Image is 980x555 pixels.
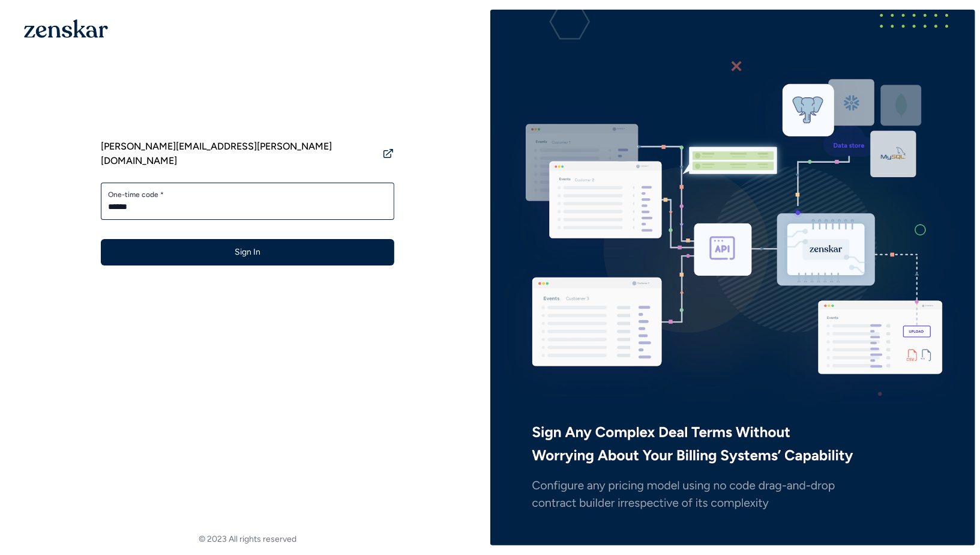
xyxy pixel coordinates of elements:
[101,239,394,265] button: Sign In
[24,19,108,38] img: 1OGAJ2xQqyY4LXKgY66KYq0eOWRCkrZdAb3gUhuVAqdWPZE9SRJmCz+oDMSn4zDLXe31Ii730ItAGKgCKgCCgCikA4Av8PJUP...
[108,190,387,199] label: One-time code *
[101,139,377,168] span: [PERSON_NAME][EMAIL_ADDRESS][PERSON_NAME][DOMAIN_NAME]
[5,533,490,545] footer: © 2023 All rights reserved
